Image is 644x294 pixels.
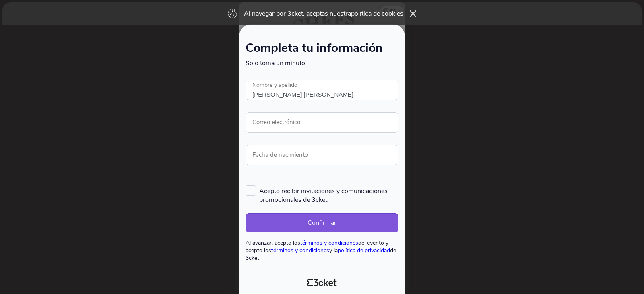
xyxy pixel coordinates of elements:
[259,185,398,204] span: Acepto recibir invitaciones y comunicaciones promocionales de 3cket.
[300,239,358,247] a: términos y condiciones
[246,239,398,262] p: Al avanzar, acepto los del evento y acepto los y la de 3cket
[271,247,329,254] a: términos y condiciones
[244,9,403,18] p: Al navegar por 3cket, aceptas nuestra
[338,247,390,254] a: política de privacidad
[246,112,398,133] input: Correo electrónico
[246,145,398,165] input: Fecha de nacimiento
[246,213,398,232] button: Confirmar
[246,80,304,91] label: Nombre y apellido
[246,43,398,59] h1: Completa tu información
[351,9,403,18] a: política de cookies
[246,59,398,68] p: Solo toma un minuto
[246,80,398,100] input: Nombre y apellido
[246,112,307,132] label: Correo electrónico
